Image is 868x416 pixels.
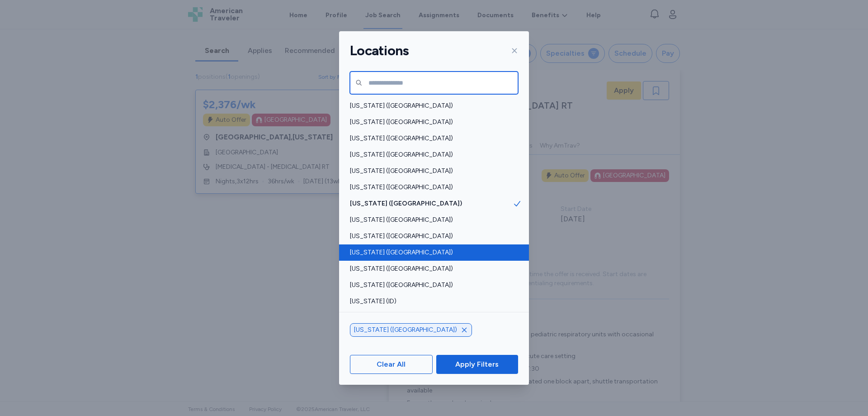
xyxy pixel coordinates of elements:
span: [US_STATE] ([GEOGRAPHIC_DATA]) [350,264,513,273]
span: [US_STATE] ([GEOGRAPHIC_DATA]) [350,215,513,225]
button: Clear All [350,355,433,374]
span: [US_STATE] ([GEOGRAPHIC_DATA]) [350,199,513,208]
span: [US_STATE] ([GEOGRAPHIC_DATA]) [350,118,513,127]
span: [US_STATE] ([GEOGRAPHIC_DATA]) [350,167,513,176]
span: Apply Filters [455,359,499,370]
span: [US_STATE] ([GEOGRAPHIC_DATA]) [350,134,513,143]
span: [US_STATE] ([GEOGRAPHIC_DATA]) [350,232,513,241]
span: Clear All [377,359,406,370]
span: [US_STATE] ([GEOGRAPHIC_DATA]) [350,183,513,192]
span: [US_STATE] ([GEOGRAPHIC_DATA]) [350,150,513,159]
span: [US_STATE] ([GEOGRAPHIC_DATA]) [350,281,513,290]
h1: Locations [350,42,409,59]
button: Apply Filters [436,355,518,374]
span: [US_STATE] ([GEOGRAPHIC_DATA]) [350,101,513,110]
span: [US_STATE] ([GEOGRAPHIC_DATA]) [354,325,457,335]
span: [US_STATE] ([GEOGRAPHIC_DATA]) [350,248,513,257]
span: [US_STATE] (ID) [350,297,513,306]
